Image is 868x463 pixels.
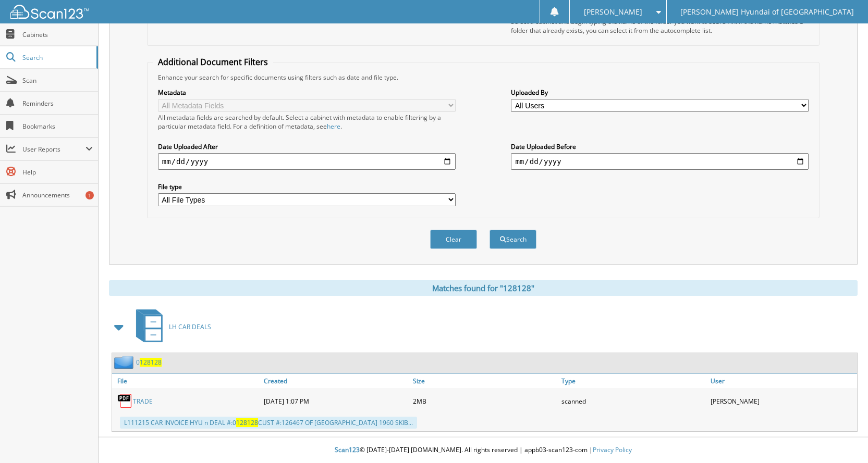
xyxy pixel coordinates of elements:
button: Clear [430,230,477,249]
span: 128128 [236,418,258,427]
img: folder2.png [114,356,136,369]
legend: Additional Document Filters [153,56,273,68]
a: Created [261,374,410,388]
span: Reminders [22,99,93,108]
a: File [112,374,261,388]
span: Scan [22,76,93,85]
span: Scan123 [335,445,360,454]
span: Bookmarks [22,122,93,131]
label: Metadata [158,88,456,97]
img: scan123-logo-white.svg [10,5,89,19]
label: File type [158,182,456,191]
label: Date Uploaded Before [511,142,809,151]
div: Matches found for "128128" [109,280,858,296]
label: Date Uploaded After [158,142,456,151]
a: 0128128 [136,358,162,367]
a: LH CAR DEALS [130,306,211,347]
span: User Reports [22,145,85,154]
a: here [327,122,340,131]
div: 2MB [410,391,559,411]
button: Search [490,230,536,249]
a: Privacy Policy [593,445,632,454]
div: Enhance your search for specific documents using filters such as date and file type. [153,73,814,82]
div: [PERSON_NAME] [708,391,857,411]
div: All metadata fields are searched by default. Select a cabinet with metadata to enable filtering b... [158,113,456,131]
span: 128128 [140,358,162,367]
a: Type [559,374,708,388]
div: 1 [85,191,94,199]
span: [PERSON_NAME] [584,9,642,15]
input: start [158,153,456,170]
div: L111215 CAR INVOICE HYU n DEAL #:0 CUST #:126467 OF [GEOGRAPHIC_DATA] 1960 SKIB... [120,417,417,429]
a: TRADE [133,397,153,406]
img: PDF.png [117,393,133,409]
span: LH CAR DEALS [169,322,211,331]
div: Select a cabinet and begin typing the name of the folder you want to search in. If the name match... [511,17,809,35]
span: Announcements [22,191,93,199]
div: scanned [559,391,708,411]
span: Help [22,168,93,177]
span: [PERSON_NAME] Hyundai of [GEOGRAPHIC_DATA] [680,9,854,15]
div: [DATE] 1:07 PM [261,391,410,411]
a: User [708,374,857,388]
a: Size [410,374,559,388]
label: Uploaded By [511,88,809,97]
span: Search [22,53,91,62]
input: end [511,153,809,170]
div: © [DATE]-[DATE] [DOMAIN_NAME]. All rights reserved | appb03-scan123-com | [99,437,868,463]
span: Cabinets [22,30,93,39]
